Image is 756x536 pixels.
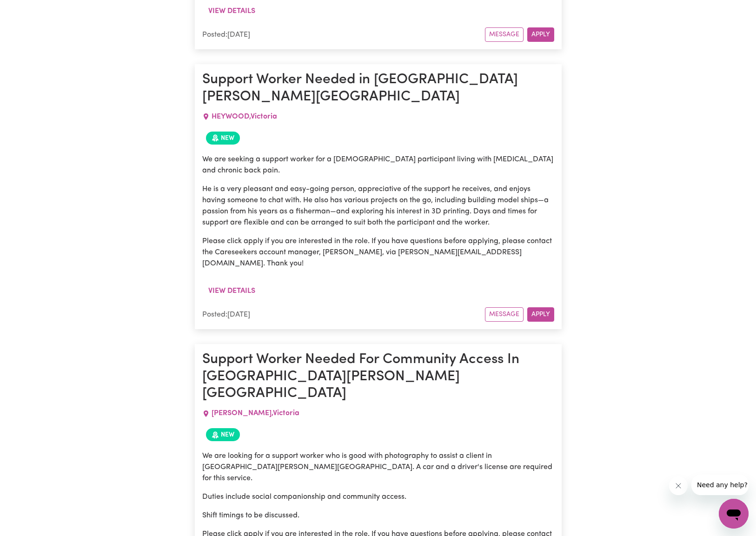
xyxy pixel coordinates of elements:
[206,132,240,145] span: Job posted within the last 30 days
[202,510,554,521] p: Shift timings to be discussed.
[202,236,554,269] p: Please click apply if you are interested in the role. If you have questions before applying, plea...
[202,450,554,484] p: We are looking for a support worker who is good with photography to assist a client in [GEOGRAPHI...
[202,29,485,40] div: Posted: [DATE]
[719,499,749,529] iframe: Button to launch messaging window
[212,410,299,417] span: [PERSON_NAME] , Victoria
[485,307,524,322] button: Message
[202,351,554,402] h1: Support Worker Needed For Community Access In [GEOGRAPHIC_DATA][PERSON_NAME][GEOGRAPHIC_DATA]
[527,27,554,42] button: Apply for this job
[202,491,554,503] p: Duties include social companionship and community access.
[202,72,554,106] h1: Support Worker Needed in [GEOGRAPHIC_DATA][PERSON_NAME][GEOGRAPHIC_DATA]
[212,113,277,120] span: HEYWOOD , Victoria
[202,184,554,228] p: He is a very pleasant and easy-going person, appreciative of the support he receives, and enjoys ...
[202,282,261,300] button: View details
[206,428,240,441] span: Job posted within the last 30 days
[691,475,749,495] iframe: Message from company
[485,27,524,42] button: Message
[669,476,688,495] iframe: Close message
[527,307,554,322] button: Apply for this job
[202,309,485,320] div: Posted: [DATE]
[202,2,261,20] button: View details
[202,154,554,176] p: We are seeking a support worker for a [DEMOGRAPHIC_DATA] participant living with [MEDICAL_DATA] a...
